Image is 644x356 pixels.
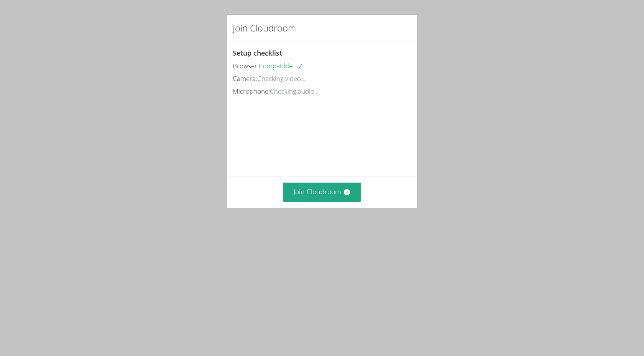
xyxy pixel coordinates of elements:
[283,183,361,201] button: Join Cloudroom
[233,21,296,35] h2: Join Cloudroom
[259,61,303,70] span: Compatible
[233,87,270,96] span: Microphone:
[233,48,282,58] span: Setup checklist
[233,61,259,70] span: Browser:
[270,87,319,96] span: Checking audio...
[233,74,257,83] span: Camera:
[257,74,306,83] span: Checking video...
